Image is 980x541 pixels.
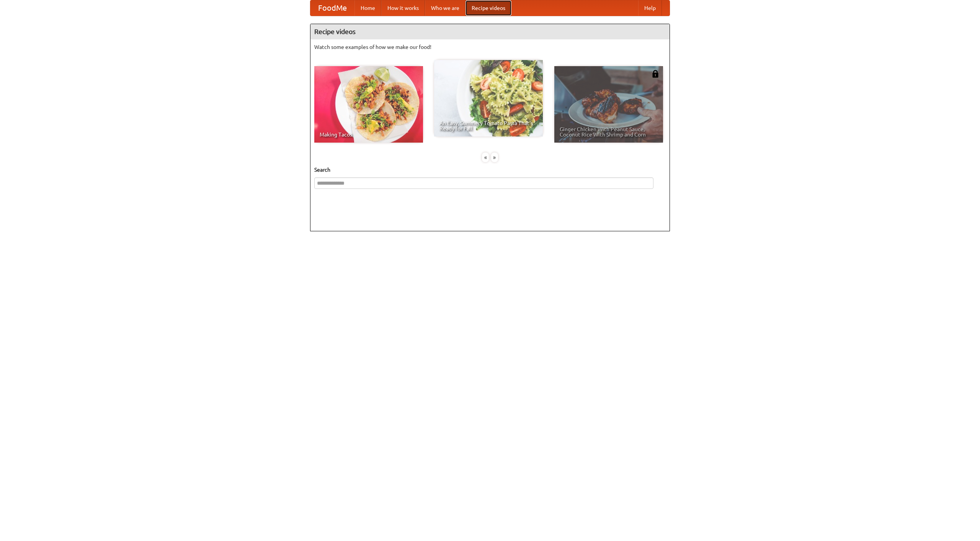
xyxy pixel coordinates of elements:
span: An Easy, Summery Tomato Pasta That's Ready for Fall [439,120,537,131]
a: An Easy, Summery Tomato Pasta That's Ready for Fall [434,60,543,136]
a: Who we are [425,0,465,16]
div: » [491,153,498,162]
div: « [482,153,489,162]
a: Recipe videos [465,0,511,16]
span: Making Tacos [320,132,418,137]
a: Help [638,0,662,16]
a: Home [354,0,381,16]
a: How it works [381,0,425,16]
h4: Recipe videos [310,24,670,39]
a: FoodMe [310,0,354,16]
p: Watch some examples of how we make our food! [314,43,666,51]
a: Making Tacos [314,66,423,143]
h5: Search [314,166,666,174]
img: 483408.png [652,70,659,78]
